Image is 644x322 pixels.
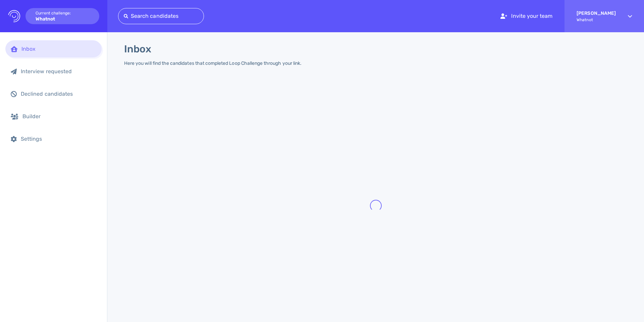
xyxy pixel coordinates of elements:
[21,46,96,52] div: Inbox
[577,10,616,16] strong: [PERSON_NAME]
[21,68,96,75] div: Interview requested
[124,43,151,55] h1: Inbox
[124,60,302,66] div: Here you will find the candidates that completed Loop Challenge through your link.
[22,113,96,120] div: Builder
[21,91,96,97] div: Declined candidates
[577,17,616,22] span: Whatnot
[21,136,96,142] div: Settings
